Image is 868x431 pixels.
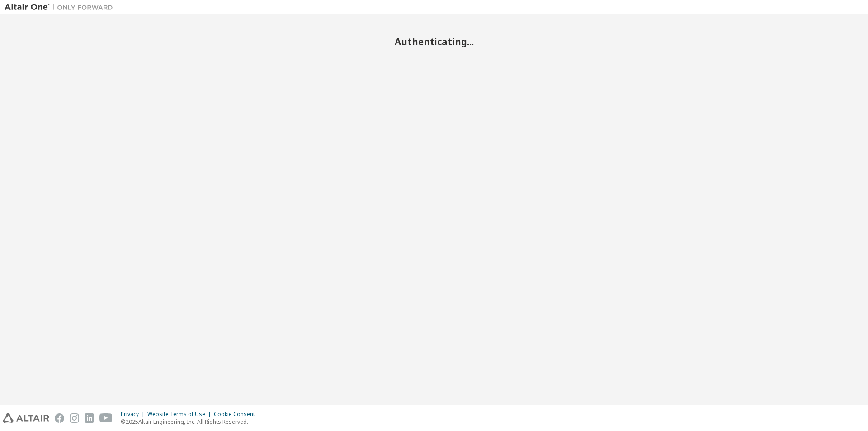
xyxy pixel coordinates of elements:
[147,411,214,418] div: Website Terms of Use
[214,411,260,418] div: Cookie Consent
[5,36,863,47] h2: Authenticating...
[85,413,94,423] img: linkedin.svg
[3,413,49,423] img: altair_logo.svg
[70,413,79,423] img: instagram.svg
[55,413,64,423] img: facebook.svg
[99,413,113,423] img: youtube.svg
[121,411,147,418] div: Privacy
[5,3,118,12] img: Altair One
[121,418,260,426] p: © 2025 Altair Engineering, Inc. All Rights Reserved.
